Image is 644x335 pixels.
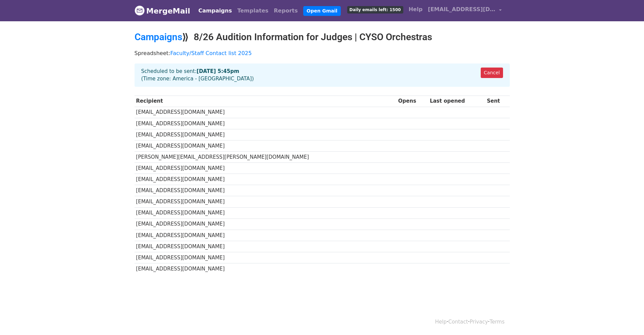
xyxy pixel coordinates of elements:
th: Last opened [428,96,485,107]
a: Open Gmail [303,6,341,16]
th: Opens [397,96,428,107]
div: Scheduled to be sent: (Time zone: America - [GEOGRAPHIC_DATA]) [135,63,510,87]
a: Campaigns [196,4,235,18]
a: Privacy [470,319,488,325]
td: [EMAIL_ADDRESS][DOMAIN_NAME] [135,107,397,118]
a: Daily emails left: 1500 [344,3,406,16]
td: [EMAIL_ADDRESS][DOMAIN_NAME] [135,230,397,241]
strong: [DATE] 5:45pm [197,68,239,74]
td: [EMAIL_ADDRESS][DOMAIN_NAME] [135,241,397,252]
a: Reports [271,4,301,18]
img: MergeMail logo [135,5,145,16]
a: MergeMail [135,4,190,18]
a: Terms [490,319,504,325]
td: [EMAIL_ADDRESS][DOMAIN_NAME] [135,252,397,263]
td: [EMAIL_ADDRESS][DOMAIN_NAME] [135,118,397,129]
a: Contact [448,319,468,325]
td: [EMAIL_ADDRESS][DOMAIN_NAME] [135,263,397,275]
td: [EMAIL_ADDRESS][DOMAIN_NAME] [135,218,397,230]
th: Recipient [135,96,397,107]
a: Campaigns [135,31,182,43]
th: Sent [485,96,509,107]
td: [EMAIL_ADDRESS][DOMAIN_NAME] [135,140,397,151]
td: [EMAIL_ADDRESS][DOMAIN_NAME] [135,207,397,218]
td: [EMAIL_ADDRESS][DOMAIN_NAME] [135,129,397,140]
span: Daily emails left: 1500 [347,6,403,14]
td: [EMAIL_ADDRESS][DOMAIN_NAME] [135,196,397,207]
td: [PERSON_NAME][EMAIL_ADDRESS][PERSON_NAME][DOMAIN_NAME] [135,152,397,163]
a: Help [435,319,447,325]
td: [EMAIL_ADDRESS][DOMAIN_NAME] [135,185,397,196]
td: [EMAIL_ADDRESS][DOMAIN_NAME] [135,163,397,174]
a: Help [406,3,425,16]
a: Faculty/Staff Contact list 2025 [170,50,252,56]
span: [EMAIL_ADDRESS][DOMAIN_NAME] [428,5,496,14]
h2: ⟫ 8/26 Audition Information for Judges | CYSO Orchestras [135,31,510,43]
a: Cancel [481,68,503,78]
a: Templates [235,4,271,18]
a: [EMAIL_ADDRESS][DOMAIN_NAME] [425,3,504,19]
td: [EMAIL_ADDRESS][DOMAIN_NAME] [135,174,397,185]
p: Spreadsheet: [135,50,510,57]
